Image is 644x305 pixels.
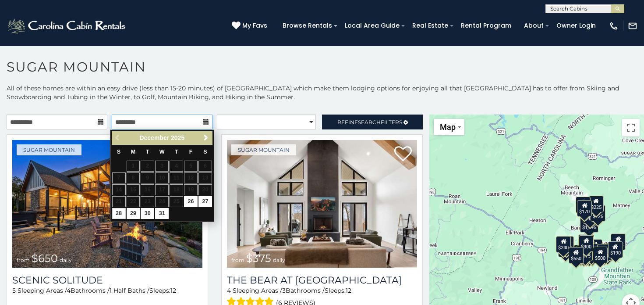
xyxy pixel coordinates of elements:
[556,236,571,252] div: $240
[242,21,267,30] span: My Favs
[155,208,169,219] a: 31
[628,21,637,31] img: mail-regular-white.png
[227,287,231,294] span: 4
[127,208,140,219] a: 29
[578,244,593,261] div: $175
[7,17,128,35] img: White-1-2.png
[337,119,402,126] span: Refine Filters
[578,234,593,251] div: $190
[171,134,184,141] span: 2025
[322,115,423,129] a: RefineSearchFilters
[110,287,149,294] span: 1 Half Baths /
[246,252,271,265] span: $375
[558,240,573,257] div: $355
[591,205,605,222] div: $125
[170,287,176,294] span: 12
[589,196,604,212] div: $225
[227,274,417,286] h3: The Bear At Sugar Mountain
[159,149,165,155] span: Wednesday
[60,257,72,263] span: daily
[622,119,640,136] button: Toggle fullscreen view
[611,233,626,250] div: $155
[456,19,516,32] a: Rental Program
[552,19,600,32] a: Owner Login
[17,257,30,263] span: from
[358,119,381,126] span: Search
[593,247,608,263] div: $500
[600,244,615,260] div: $345
[340,19,404,32] a: Local Area Guide
[141,208,154,219] a: 30
[440,122,456,132] span: Map
[198,196,212,207] a: 27
[231,257,244,263] span: from
[184,196,198,207] a: 26
[227,140,417,268] a: The Bear At Sugar Mountain from $375 daily
[582,245,597,262] div: $350
[583,207,598,223] div: $350
[227,274,417,286] a: The Bear At [GEOGRAPHIC_DATA]
[112,208,126,219] a: 28
[587,239,602,256] div: $200
[146,149,149,155] span: Tuesday
[139,134,169,141] span: December
[232,21,269,31] a: My Favs
[12,287,16,294] span: 5
[434,119,464,135] button: Change map style
[131,149,136,155] span: Monday
[609,21,619,31] img: phone-regular-white.png
[201,133,212,144] a: Next
[576,197,591,213] div: $240
[394,145,412,164] a: Add to favorites
[278,19,336,32] a: Browse Rentals
[520,19,548,32] a: About
[12,274,202,286] a: Scenic Solitude
[577,245,591,262] div: $155
[202,134,209,141] span: Next
[577,200,592,216] div: $170
[67,287,71,294] span: 4
[12,140,202,268] img: Scenic Solitude
[117,149,120,155] span: Sunday
[580,216,598,233] div: $1,095
[597,244,612,261] div: $195
[569,247,584,263] div: $650
[227,140,417,268] img: The Bear At Sugar Mountain
[282,287,286,294] span: 3
[32,252,58,265] span: $650
[408,19,453,32] a: Real Estate
[203,149,207,155] span: Saturday
[12,140,202,268] a: Scenic Solitude from $650 daily
[231,144,296,155] a: Sugar Mountain
[579,235,594,251] div: $300
[346,287,351,294] span: 12
[273,257,285,263] span: daily
[608,241,623,258] div: $190
[175,149,178,155] span: Thursday
[17,144,81,155] a: Sugar Mountain
[189,149,193,155] span: Friday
